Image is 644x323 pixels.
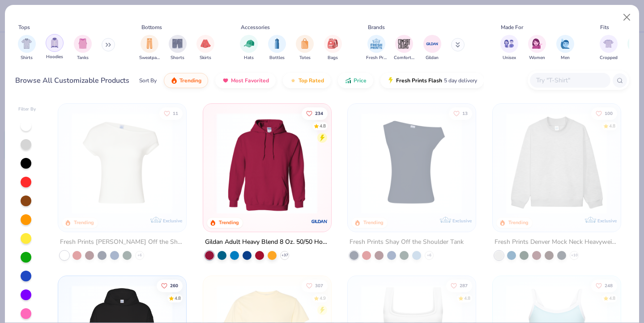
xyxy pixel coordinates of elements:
[368,23,385,31] div: Brands
[141,23,162,31] div: Bottoms
[394,55,414,61] span: Comfort Colors
[500,35,518,61] div: filter for Unisex
[139,76,157,85] div: Sort By
[175,295,181,302] div: 4.8
[139,35,160,61] button: filter button
[528,35,546,61] button: filter button
[244,38,254,49] img: Hats Image
[196,35,214,61] div: filter for Skirts
[46,35,64,61] button: filter button
[157,279,183,292] button: Like
[535,75,604,85] input: Try "T-Shirt"
[324,35,342,61] div: filter for Bags
[320,295,326,302] div: 4.9
[529,55,545,61] span: Women
[605,111,613,115] span: 100
[268,35,286,61] div: filter for Bottles
[272,38,282,49] img: Bottles Image
[609,295,615,302] div: 4.8
[299,77,324,84] span: Top Rated
[21,38,32,49] img: Shirts Image
[310,212,328,230] img: Gildan logo
[21,55,33,61] span: Shirts
[366,55,387,61] span: Fresh Prints
[171,55,184,61] span: Shorts
[609,123,615,129] div: 4.8
[300,38,310,49] img: Totes Image
[426,37,439,51] img: Gildan Image
[179,77,201,84] span: Trending
[427,252,431,258] span: + 6
[302,107,328,119] button: Like
[145,38,154,49] img: Sweatpants Image
[169,35,187,61] div: filter for Shorts
[444,76,477,86] span: 5 day delivery
[328,55,338,61] span: Bags
[324,35,342,61] button: filter button
[169,35,187,61] button: filter button
[556,35,574,61] div: filter for Men
[18,106,36,113] div: Filter By
[315,111,323,115] span: 234
[528,35,546,61] div: filter for Women
[357,113,466,214] img: 5716b33b-ee27-473a-ad8a-9b8687048459
[354,77,367,84] span: Price
[173,111,178,115] span: 11
[500,35,518,61] button: filter button
[296,35,314,61] button: filter button
[139,55,160,61] span: Sweatpants
[46,34,64,60] div: filter for Hoodies
[205,236,329,247] div: Gildan Adult Heavy Blend 8 Oz. 50/50 Hooded Sweatshirt
[464,295,470,302] div: 4.8
[366,35,387,61] button: filter button
[18,35,36,61] div: filter for Shirts
[15,75,129,86] div: Browse All Customizable Products
[18,35,36,61] button: filter button
[380,73,484,88] button: Fresh Prints Flash5 day delivery
[350,236,464,247] div: Fresh Prints Shay Off the Shoulder Tank
[74,35,92,61] div: filter for Tanks
[74,35,92,61] button: filter button
[446,279,472,292] button: Like
[452,217,472,223] span: Exclusive
[200,38,211,49] img: Skirts Image
[495,236,619,247] div: Fresh Prints Denver Mock Neck Heavyweight Sweatshirt
[591,107,617,119] button: Like
[426,55,439,61] span: Gildan
[215,73,276,88] button: Most Favorited
[462,111,468,115] span: 13
[320,123,326,129] div: 4.8
[597,217,616,223] span: Exclusive
[159,107,183,119] button: Like
[603,38,614,49] img: Cropped Image
[283,73,331,88] button: Top Rated
[571,252,577,258] span: + 10
[503,55,516,61] span: Unisex
[212,113,322,214] img: 01756b78-01f6-4cc6-8d8a-3c30c1a0c8ac
[139,35,160,61] div: filter for Sweatpants
[423,35,441,61] button: filter button
[281,252,288,258] span: + 37
[322,113,431,214] img: a164e800-7022-4571-a324-30c76f641635
[60,236,184,247] div: Fresh Prints [PERSON_NAME] Off the Shoulder Top
[170,283,178,288] span: 260
[366,35,387,61] div: filter for Fresh Prints
[591,279,617,292] button: Like
[561,55,570,61] span: Men
[163,217,182,223] span: Exclusive
[618,9,635,26] button: Close
[370,37,383,51] img: Fresh Prints Image
[67,113,177,214] img: a1c94bf0-cbc2-4c5c-96ec-cab3b8502a7f
[171,77,178,84] img: trending.gif
[46,54,63,60] span: Hoodies
[600,35,618,61] button: filter button
[394,35,414,61] div: filter for Comfort Colors
[200,55,211,61] span: Skirts
[532,38,542,49] img: Women Image
[172,38,183,49] img: Shorts Image
[268,35,286,61] button: filter button
[302,279,328,292] button: Like
[600,35,618,61] div: filter for Cropped
[50,38,60,48] img: Hoodies Image
[240,35,258,61] button: filter button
